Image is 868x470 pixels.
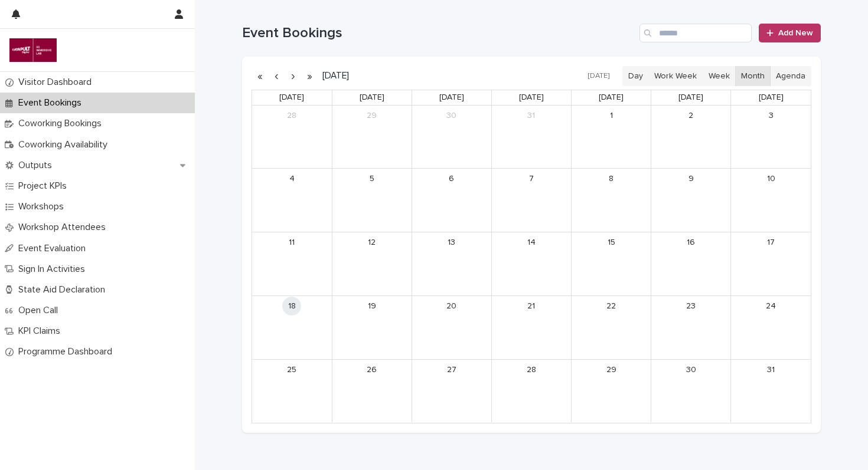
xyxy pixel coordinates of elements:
button: Week [702,66,735,86]
a: August 11, 2025 [282,233,301,252]
a: August 23, 2025 [681,297,700,315]
p: Project KPIs [14,180,76,192]
td: July 28, 2025 [252,106,332,168]
td: August 19, 2025 [332,295,412,359]
td: August 10, 2025 [731,168,811,232]
p: Visitor Dashboard [14,77,101,88]
a: August 1, 2025 [602,106,621,125]
a: August 3, 2025 [762,106,781,125]
td: August 21, 2025 [491,295,571,359]
td: August 4, 2025 [252,168,332,232]
a: August 18, 2025 [282,297,301,315]
p: State Aid Declaration [14,284,115,295]
td: August 27, 2025 [412,360,491,422]
td: August 12, 2025 [332,232,412,295]
a: July 30, 2025 [442,106,461,125]
a: August 14, 2025 [522,233,541,252]
a: August 24, 2025 [762,297,781,315]
a: Monday [277,90,306,105]
p: Programme Dashboard [14,346,122,357]
p: Event Evaluation [14,243,95,254]
button: Day [622,66,649,86]
p: Sign In Activities [14,264,94,275]
a: Sunday [756,90,786,105]
a: Thursday [517,90,546,105]
td: August 14, 2025 [491,232,571,295]
td: July 29, 2025 [332,106,412,168]
input: Search [639,24,752,42]
a: August 9, 2025 [681,169,700,188]
button: Month [735,66,771,86]
td: August 9, 2025 [651,168,731,232]
a: July 31, 2025 [522,106,541,125]
button: Next month [285,67,301,86]
td: August 20, 2025 [412,295,491,359]
h2: [DATE] [318,71,349,80]
button: Work Week [648,66,703,86]
a: August 28, 2025 [522,360,541,379]
td: August 2, 2025 [651,106,731,168]
a: August 6, 2025 [442,169,461,188]
p: Event Bookings [14,97,91,109]
td: August 22, 2025 [572,295,651,359]
td: August 31, 2025 [731,360,811,422]
p: Coworking Availability [14,139,117,150]
td: August 11, 2025 [252,232,332,295]
a: August 16, 2025 [681,233,700,252]
a: August 20, 2025 [442,297,461,315]
a: August 26, 2025 [363,360,381,379]
td: August 18, 2025 [252,295,332,359]
td: August 6, 2025 [412,168,491,232]
td: August 23, 2025 [651,295,731,359]
button: [DATE] [582,68,615,85]
td: August 24, 2025 [731,295,811,359]
a: Add New [759,24,821,42]
a: August 4, 2025 [282,169,301,188]
td: August 3, 2025 [731,106,811,168]
span: Add New [778,29,813,37]
td: August 30, 2025 [651,360,731,422]
a: August 27, 2025 [442,360,461,379]
button: Previous year [252,67,268,86]
a: August 5, 2025 [363,169,381,188]
p: Workshop Attendees [14,222,115,233]
a: August 31, 2025 [762,360,781,379]
td: August 26, 2025 [332,360,412,422]
a: Friday [596,90,626,105]
a: Tuesday [357,90,387,105]
a: August 30, 2025 [681,360,700,379]
p: Coworking Bookings [14,118,111,129]
td: August 15, 2025 [572,232,651,295]
td: July 30, 2025 [412,106,491,168]
p: KPI Claims [14,326,70,337]
p: Outputs [14,160,61,171]
a: August 8, 2025 [602,169,621,188]
h1: Event Bookings [242,25,635,42]
a: August 2, 2025 [681,106,700,125]
a: August 29, 2025 [602,360,621,379]
a: Saturday [676,90,706,105]
p: Workshops [14,201,73,212]
td: August 1, 2025 [572,106,651,168]
a: August 25, 2025 [282,360,301,379]
td: August 25, 2025 [252,360,332,422]
a: July 29, 2025 [363,106,381,125]
a: July 28, 2025 [282,106,301,125]
td: August 16, 2025 [651,232,731,295]
a: August 17, 2025 [762,233,781,252]
p: Open Call [14,305,67,316]
a: August 7, 2025 [522,169,541,188]
td: August 17, 2025 [731,232,811,295]
a: August 10, 2025 [762,169,781,188]
td: August 29, 2025 [572,360,651,422]
td: August 7, 2025 [491,168,571,232]
a: August 15, 2025 [602,233,621,252]
td: August 13, 2025 [412,232,491,295]
td: August 5, 2025 [332,168,412,232]
button: Next year [301,67,318,86]
a: August 19, 2025 [363,297,381,315]
a: August 21, 2025 [522,297,541,315]
a: August 22, 2025 [602,297,621,315]
td: August 8, 2025 [572,168,651,232]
